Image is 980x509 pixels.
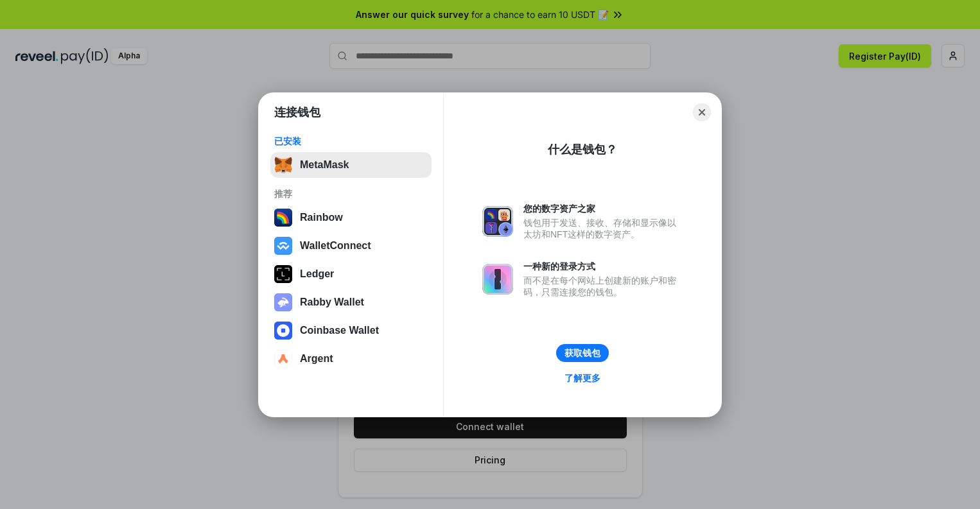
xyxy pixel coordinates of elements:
img: svg+xml,%3Csvg%20width%3D%2228%22%20height%3D%2228%22%20viewBox%3D%220%200%2028%2028%22%20fill%3D... [274,322,292,340]
button: WalletConnect [270,233,432,259]
img: svg+xml,%3Csvg%20xmlns%3D%22http%3A%2F%2Fwww.w3.org%2F2000%2Fsvg%22%20fill%3D%22none%22%20viewBox... [274,293,292,311]
div: 了解更多 [564,372,600,384]
div: 获取钱包 [564,347,600,359]
div: Rabby Wallet [300,297,364,308]
button: Close [693,103,711,121]
div: 而不是在每个网站上创建新的账户和密码，只需连接您的钱包。 [523,275,683,298]
button: Argent [270,346,432,372]
div: 推荐 [274,188,428,200]
img: svg+xml,%3Csvg%20fill%3D%22none%22%20height%3D%2233%22%20viewBox%3D%220%200%2035%2033%22%20width%... [274,156,292,174]
div: Rainbow [300,212,343,223]
a: 了解更多 [557,370,608,386]
button: Ledger [270,261,432,287]
img: svg+xml,%3Csvg%20xmlns%3D%22http%3A%2F%2Fwww.w3.org%2F2000%2Fsvg%22%20width%3D%2228%22%20height%3... [274,265,292,283]
div: 已安装 [274,135,428,147]
button: Rainbow [270,205,432,230]
img: svg+xml,%3Csvg%20width%3D%2228%22%20height%3D%2228%22%20viewBox%3D%220%200%2028%2028%22%20fill%3D... [274,350,292,368]
div: MetaMask [300,159,349,171]
button: MetaMask [270,152,432,178]
div: Coinbase Wallet [300,325,379,336]
div: 一种新的登录方式 [523,261,683,272]
img: svg+xml,%3Csvg%20xmlns%3D%22http%3A%2F%2Fwww.w3.org%2F2000%2Fsvg%22%20fill%3D%22none%22%20viewBox... [482,264,513,295]
div: 钱包用于发送、接收、存储和显示像以太坊和NFT这样的数字资产。 [523,217,683,240]
div: 您的数字资产之家 [523,203,683,214]
button: Rabby Wallet [270,289,432,315]
img: svg+xml,%3Csvg%20xmlns%3D%22http%3A%2F%2Fwww.w3.org%2F2000%2Fsvg%22%20fill%3D%22none%22%20viewBox... [482,206,513,237]
div: 什么是钱包？ [548,142,617,157]
img: svg+xml,%3Csvg%20width%3D%2228%22%20height%3D%2228%22%20viewBox%3D%220%200%2028%2028%22%20fill%3D... [274,237,292,255]
button: Coinbase Wallet [270,318,432,343]
div: Ledger [300,268,334,280]
div: Argent [300,353,333,365]
div: WalletConnect [300,240,371,252]
h1: 连接钱包 [274,105,320,120]
button: 获取钱包 [556,344,609,362]
img: svg+xml,%3Csvg%20width%3D%22120%22%20height%3D%22120%22%20viewBox%3D%220%200%20120%20120%22%20fil... [274,209,292,227]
